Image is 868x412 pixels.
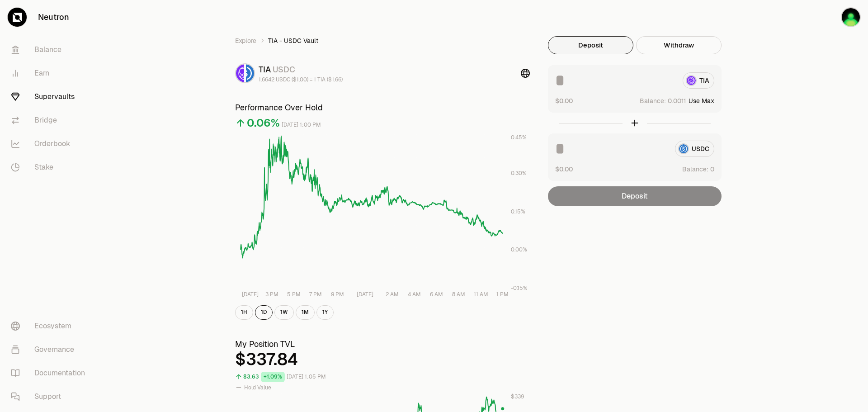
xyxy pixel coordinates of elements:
[235,36,530,45] nav: breadcrumb
[511,170,527,177] tspan: 0.30%
[4,132,98,156] a: Orderbook
[235,101,530,114] h3: Performance Over Hold
[255,305,273,320] button: 1D
[511,134,527,141] tspan: 0.45%
[496,291,509,298] tspan: 1 PM
[548,36,633,54] button: Deposit
[4,38,98,62] a: Balance
[4,156,98,179] a: Stake
[511,208,525,215] tspan: 0.15%
[511,246,527,253] tspan: 0.00%
[259,63,343,76] div: TIA
[4,338,98,361] a: Governance
[316,305,334,320] button: 1Y
[296,305,315,320] button: 1M
[235,338,530,350] h3: My Position TVL
[235,350,530,369] div: $337.84
[357,291,373,298] tspan: [DATE]
[4,385,98,408] a: Support
[430,291,443,298] tspan: 6 AM
[452,291,465,298] tspan: 8 AM
[268,36,318,45] span: TIA - USDC Vault
[682,165,708,174] span: Balance:
[4,314,98,338] a: Ecosystem
[287,372,326,382] div: [DATE] 1:05 PM
[287,291,301,298] tspan: 5 PM
[474,291,488,298] tspan: 11 AM
[244,384,271,391] span: Hold Value
[246,64,254,82] img: USDC Logo
[247,116,280,130] div: 0.06%
[261,372,285,382] div: +1.09%
[265,291,278,298] tspan: 3 PM
[511,284,528,292] tspan: -0.15%
[309,291,322,298] tspan: 7 PM
[282,120,321,130] div: [DATE] 1:00 PM
[4,85,98,109] a: Supervaults
[235,305,253,320] button: 1H
[274,305,294,320] button: 1W
[408,291,421,298] tspan: 4 AM
[511,393,524,400] tspan: $339
[640,96,666,105] span: Balance:
[4,62,98,85] a: Earn
[242,291,259,298] tspan: [DATE]
[331,291,344,298] tspan: 9 PM
[689,96,714,105] button: Use Max
[273,64,295,75] span: USDC
[235,36,256,45] a: Explore
[243,372,259,382] div: $3.63
[259,76,343,83] div: 1.6642 USDC ($1.00) = 1 TIA ($1.66)
[4,361,98,385] a: Documentation
[4,109,98,132] a: Bridge
[386,291,399,298] tspan: 2 AM
[841,7,861,27] img: flarnrules
[555,164,573,174] button: $0.00
[636,36,722,54] button: Withdraw
[555,96,573,105] button: $0.00
[236,64,244,82] img: TIA Logo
